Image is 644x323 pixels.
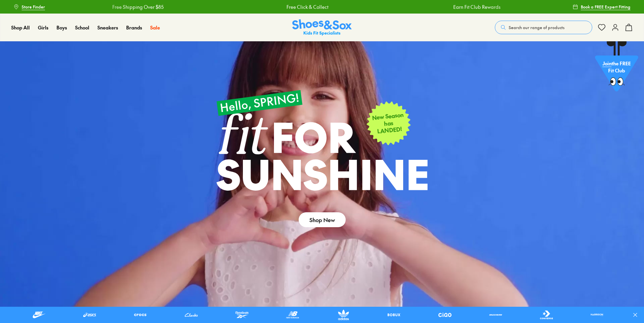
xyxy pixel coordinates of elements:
[292,19,352,36] img: SNS_Logo_Responsive.svg
[509,24,565,30] span: Search our range of products
[150,24,160,31] a: Sale
[14,1,45,13] a: Store Finder
[286,3,328,10] a: Free Click & Collect
[453,3,501,10] a: Earn Fit Club Rewards
[38,24,48,31] span: Girls
[495,21,592,34] button: Search our range of products
[56,24,67,31] a: Boys
[11,24,30,31] span: Shop All
[299,212,346,227] a: Shop New
[112,3,163,10] a: Free Shipping Over $85
[573,1,630,13] a: Book a FREE Expert Fitting
[56,24,67,31] span: Boys
[581,4,630,10] span: Book a FREE Expert Fitting
[97,24,118,31] a: Sneakers
[38,24,48,31] a: Girls
[595,55,638,80] p: the FREE Fit Club
[126,24,142,31] a: Brands
[126,24,142,31] span: Brands
[75,24,89,31] a: School
[22,4,45,10] span: Store Finder
[11,24,30,31] a: Shop All
[75,24,89,31] span: School
[602,60,612,67] span: Join
[97,24,118,31] span: Sneakers
[292,19,352,36] a: Shoes & Sox
[150,24,160,31] span: Sale
[595,41,638,95] a: Jointhe FREE Fit Club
